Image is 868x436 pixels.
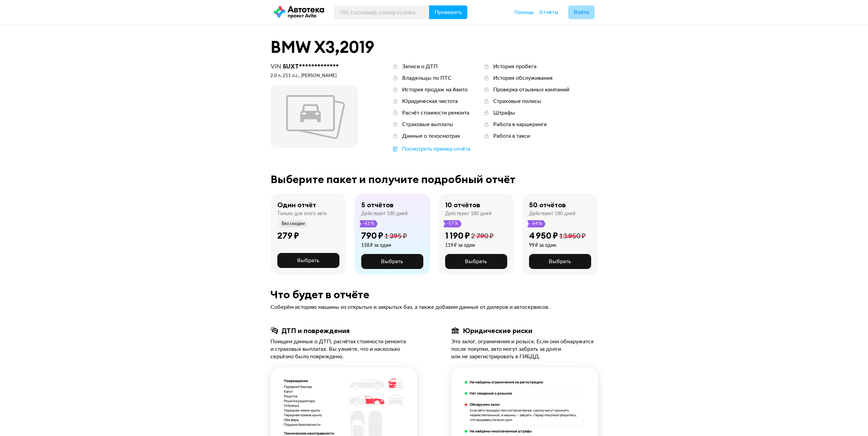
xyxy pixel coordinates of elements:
span: Войти [574,10,589,15]
span: 2 790 ₽ [471,233,494,240]
div: Поищем данные о ДТП, расчётах стоимости ремонта и страховых выплатах. Вы узнаете, что и насколько... [270,338,417,360]
span: 1 395 ₽ [384,233,407,240]
span: 13 950 ₽ [559,233,586,240]
div: Записи о ДТП [402,63,438,70]
div: 119 ₽ за один [445,242,494,249]
div: Только для этого авто [277,211,327,217]
div: 99 ₽ за один [529,242,586,249]
input: VIN, госномер, номер кузова [334,5,429,19]
span: -64 % [530,220,543,227]
span: Выбрать [549,259,571,264]
div: Юридические риски [463,326,532,335]
div: Выберите пакет и получите подробный отчёт [270,173,598,185]
div: 4 950 ₽ [529,230,558,241]
a: Отчёты [539,9,558,16]
span: Выбрать [297,258,319,263]
span: -43 % [363,220,375,227]
div: 50 отчётов [529,200,566,209]
div: Штрафы [493,109,515,117]
span: Без скидки [281,220,305,227]
div: 158 ₽ за один [361,242,407,249]
div: Юридическая чистота [402,97,458,105]
div: Расчёт стоимости ремонта [402,109,469,117]
div: Работа в каршеринге [493,121,547,128]
button: Проверить [429,5,467,19]
div: 5 отчётов [361,200,394,209]
div: BMW X3 , 2019 [270,38,598,56]
div: 790 ₽ [361,230,383,241]
a: Помощь [515,9,534,16]
div: 279 ₽ [277,230,299,241]
div: Владельцы по ПТС [402,74,452,82]
div: История пробега [493,63,536,70]
button: Войти [568,5,594,19]
button: Выбрать [529,254,591,269]
button: Выбрать [361,254,423,269]
div: Посмотреть пример отчёта [402,145,470,153]
div: История обслуживания [493,74,553,82]
div: Действуют 180 дней [529,211,575,217]
span: Выбрать [381,259,403,264]
button: Выбрать [277,253,339,268]
button: Выбрать [445,254,507,269]
div: Работа в такси [493,132,530,140]
div: Что будет в отчёте [270,288,598,301]
div: 10 отчётов [445,200,480,209]
div: Страховые выплаты [402,121,453,128]
div: Действуют 180 дней [445,211,491,217]
div: Проверка отзывных кампаний [493,86,569,93]
div: ДТП и повреждения [281,326,350,335]
div: 2.0 л, 251 л.c., [PERSON_NAME] [270,73,358,79]
span: Проверить [435,10,462,15]
div: Соберём историю машины из открытых и закрытых баз, а также добавим данные от дилеров и автосервисов. [270,303,598,311]
div: Действуют 180 дней [361,211,408,217]
span: -57 % [446,220,459,227]
span: VIN [270,62,281,70]
div: Один отчёт [277,200,316,209]
div: Это залог, ограничения и розыск. Если они обнаружатся после покупки, авто могут забрать за долги ... [451,338,598,360]
span: Выбрать [465,259,487,264]
div: Данные о техосмотрах [402,132,460,140]
div: Страховые полисы [493,97,541,105]
a: Посмотреть пример отчёта [392,145,470,153]
div: История продаж на Авито [402,86,468,93]
div: 1 190 ₽ [445,230,470,241]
